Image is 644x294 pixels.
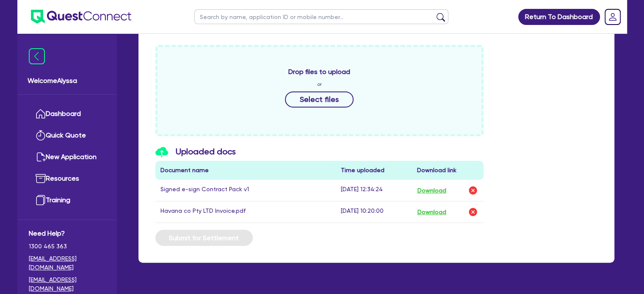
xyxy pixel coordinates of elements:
[336,161,412,180] th: Time uploaded
[288,67,350,77] span: Drop files to upload
[36,173,46,184] img: resources
[29,103,105,125] a: Dashboard
[36,195,46,205] img: training
[412,161,484,180] th: Download link
[468,185,478,195] img: delete-icon
[29,168,105,190] a: Resources
[194,9,448,24] input: Search by name, application ID or mobile number...
[28,76,107,86] span: Welcome Alyssa
[29,48,45,64] img: icon-menu-close
[29,254,105,272] a: [EMAIL_ADDRESS][DOMAIN_NAME]
[29,275,105,293] a: [EMAIL_ADDRESS][DOMAIN_NAME]
[417,185,446,196] button: Download
[29,228,105,239] span: Need Help?
[29,242,105,251] span: 1300 465 363
[317,80,322,88] span: or
[155,230,253,246] button: Submit for Settlement
[29,190,105,211] a: Training
[155,161,336,180] th: Document name
[155,146,484,158] h3: Uploaded docs
[468,207,478,217] img: delete-icon
[602,6,624,28] a: Dropdown toggle
[36,130,46,140] img: quick-quote
[155,201,336,223] td: Havana co Pty LTD Invoice.pdf
[155,180,336,201] td: Signed e-sign Contract Pack v1
[29,125,105,146] a: Quick Quote
[29,146,105,168] a: New Application
[336,180,412,201] td: [DATE] 12:34:24
[336,201,412,223] td: [DATE] 10:20:00
[518,9,600,25] a: Return To Dashboard
[31,10,131,24] img: quest-connect-logo-blue
[417,206,446,217] button: Download
[155,147,168,157] img: icon-upload
[285,91,354,107] button: Select files
[36,152,46,162] img: new-application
